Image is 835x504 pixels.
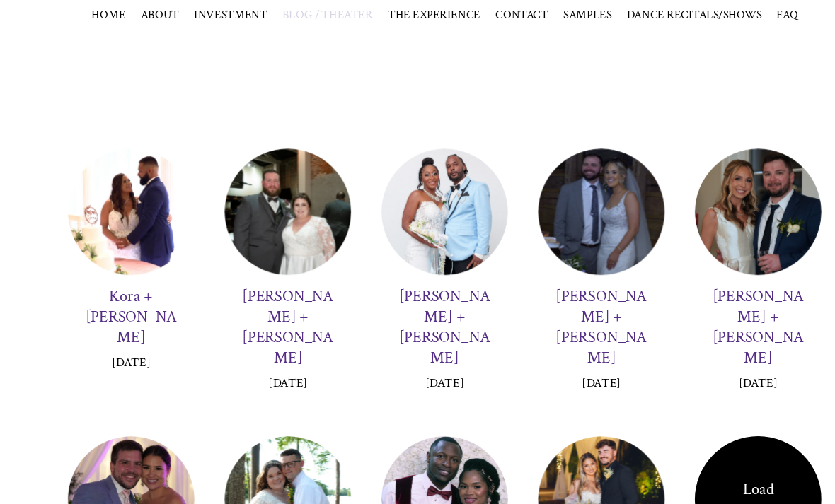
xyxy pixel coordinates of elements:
h3: [PERSON_NAME] + [PERSON_NAME] [372,269,463,346]
a: CONTACT [466,7,515,21]
p: [DATE] [252,353,289,368]
p: Load More [682,450,742,488]
h3: [PERSON_NAME] + [PERSON_NAME] [667,269,757,346]
p: [DATE] [105,334,142,348]
a: [PERSON_NAME] + [PERSON_NAME] [DATE] [505,140,624,382]
a: [PERSON_NAME] + [PERSON_NAME] [DATE] [358,140,477,382]
a: INVESTMENT [183,7,251,21]
p: [DATE] [399,353,436,368]
a: THE EXPERIENCE [364,7,451,21]
span: SAMPLES [529,7,575,21]
p: [DATE] [693,353,730,368]
a: [PERSON_NAME] + [PERSON_NAME] [DATE] [211,140,330,382]
h3: [PERSON_NAME] + [PERSON_NAME] [519,269,610,346]
span: DANCE RECITALS/SHOWS [589,7,715,21]
a: ABOUT [132,7,168,21]
a: Kora + [PERSON_NAME] [DATE] [64,140,183,363]
a: BLOG / THEATER [265,7,350,21]
a: HOME [86,7,118,21]
a: [PERSON_NAME] + [PERSON_NAME] [DATE] [652,140,771,382]
p: [DATE] [546,353,583,368]
a: FAQ [730,7,749,21]
h3: Kora + [PERSON_NAME] [78,269,168,327]
h3: [PERSON_NAME] + [PERSON_NAME] [225,269,316,346]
